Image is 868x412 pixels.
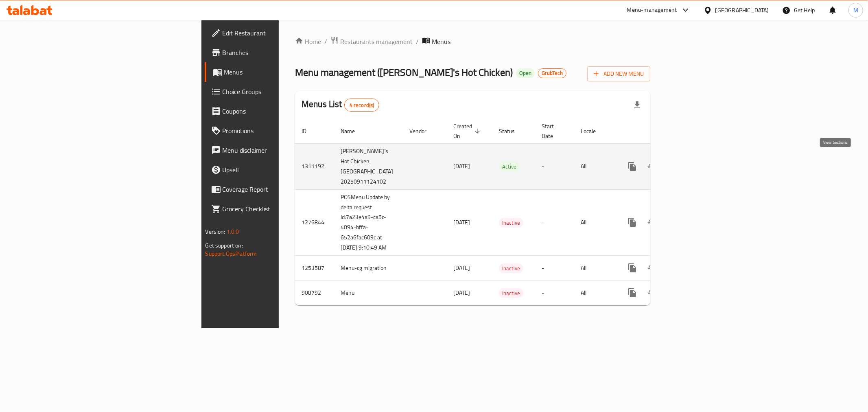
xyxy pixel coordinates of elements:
span: Restaurants management [340,37,413,46]
span: Branches [223,48,340,57]
span: GrubTech [538,70,566,77]
a: Choice Groups [205,82,346,101]
button: Add New Menu [587,66,650,81]
span: Locale [581,126,606,136]
span: Created On [453,121,483,141]
td: - [535,143,574,189]
button: more [623,213,642,232]
span: Active [499,162,520,171]
span: M [853,6,858,15]
span: Start Date [542,121,564,141]
td: - [535,281,574,305]
span: Vendor [409,126,437,136]
td: All [574,256,616,281]
span: Coupons [223,106,340,116]
li: / [416,37,419,46]
a: Edit Restaurant [205,23,346,43]
a: Coupons [205,101,346,121]
span: ID [302,126,317,136]
a: Promotions [205,121,346,140]
span: Open [516,70,535,77]
a: Support.OpsPlatform [206,248,257,259]
span: 1.0.0 [227,226,239,237]
button: Change Status [642,283,662,302]
button: more [623,157,642,176]
a: Grocery Checklist [205,199,346,219]
span: Name [341,126,365,136]
td: - [535,189,574,256]
th: Actions [616,119,707,144]
span: Grocery Checklist [223,204,340,214]
span: Get support on: [206,240,243,251]
div: Inactive [499,288,523,298]
span: 4 record(s) [345,101,379,109]
a: Menu disclaimer [205,140,346,160]
div: Export file [627,95,647,115]
span: Inactive [499,264,523,273]
h2: Menus List [302,98,379,112]
a: Branches [205,43,346,62]
span: Promotions [223,126,340,136]
td: Menu-cg migration [334,256,403,281]
span: [DATE] [453,287,470,298]
td: - [535,256,574,281]
td: POSMenu Update by delta request Id:7a23e4a9-ca5c-4094-bffa-652a6fac609c at [DATE] 9:10:49 AM [334,189,403,256]
div: Menu-management [627,5,677,15]
a: Upsell [205,160,346,180]
a: Menus [205,62,346,82]
div: Open [516,68,535,78]
span: Menus [224,67,340,77]
span: Menu management ( [PERSON_NAME]'s Hot Chicken ) [295,63,513,81]
span: Inactive [499,289,523,298]
td: All [574,281,616,305]
button: Change Status [642,258,662,278]
span: [DATE] [453,161,470,171]
nav: breadcrumb [295,36,650,47]
span: Upsell [223,165,340,175]
span: Edit Restaurant [223,28,340,38]
button: more [623,258,642,278]
td: Menu [334,281,403,305]
button: Change Status [642,157,662,176]
a: Coverage Report [205,180,346,199]
span: [DATE] [453,217,470,228]
button: more [623,283,642,302]
span: Menus [432,37,450,46]
span: Coverage Report [223,184,340,194]
span: Choice Groups [223,87,340,96]
span: Add New Menu [594,69,644,79]
span: Version: [206,226,225,237]
span: Inactive [499,218,523,228]
td: [PERSON_NAME]`s Hot Chicken, [GEOGRAPHIC_DATA] 20250911124102 [334,143,403,189]
div: Total records count [344,99,380,112]
a: Restaurants management [330,36,413,47]
button: Change Status [642,213,662,232]
td: All [574,189,616,256]
span: Menu disclaimer [223,145,340,155]
div: Inactive [499,263,523,273]
table: enhanced table [295,119,707,306]
div: Active [499,162,520,171]
td: All [574,143,616,189]
span: Status [499,126,525,136]
span: [DATE] [453,263,470,273]
div: [GEOGRAPHIC_DATA] [715,6,769,15]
